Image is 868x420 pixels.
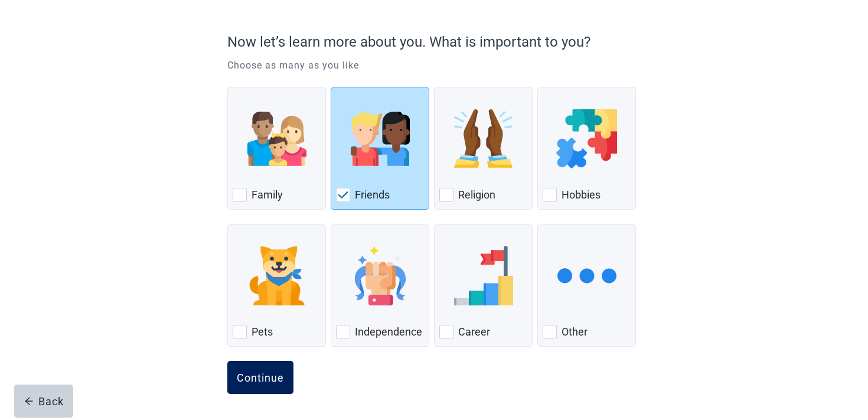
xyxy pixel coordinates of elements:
div: Back [24,395,64,407]
div: Hobbies, checkbox, not checked [537,87,636,210]
div: Religion, checkbox, not checked [434,87,533,210]
label: Other [562,325,588,339]
div: Pets, checkbox, not checked [227,224,326,347]
label: Career [458,325,490,339]
label: Friends [355,188,390,202]
label: Family [252,188,283,202]
div: Friends, checkbox, checked [331,87,429,210]
div: Career, checkbox, not checked [434,224,533,347]
div: Independence, checkbox, not checked [331,224,429,347]
label: Independence [355,325,422,339]
span: arrow-left [24,396,34,406]
p: Choose as many as you like [227,58,641,73]
div: Other, checkbox, not checked [537,224,636,347]
button: arrow-leftBack [14,385,73,418]
label: Hobbies [562,188,601,202]
button: Continue [227,361,293,394]
div: Family, checkbox, not checked [227,87,326,210]
label: Religion [458,188,495,202]
p: Now let’s learn more about you. What is important to you? [227,31,635,53]
label: Pets [252,325,273,339]
div: Continue [237,372,284,383]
